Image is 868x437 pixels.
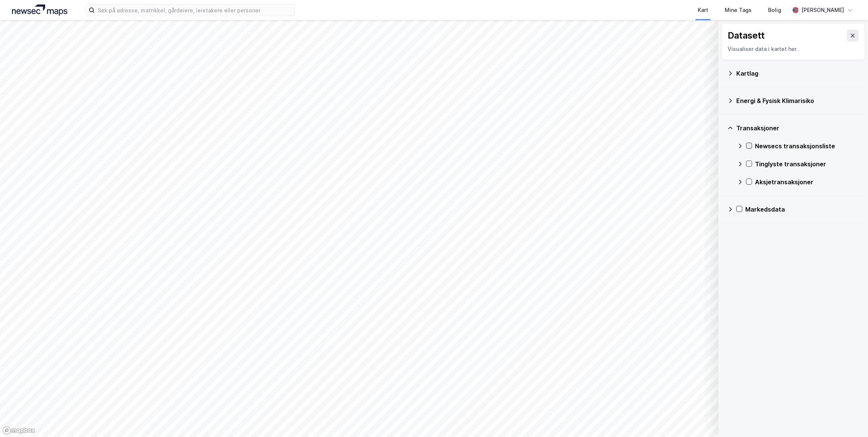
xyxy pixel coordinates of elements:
[728,30,765,42] div: Datasett
[831,401,868,437] iframe: Chat Widget
[728,45,859,54] div: Visualiser data i kartet her.
[831,401,868,437] div: Kontrollprogram for chat
[736,96,859,105] div: Energi & Fysisk Klimarisiko
[755,142,859,151] div: Newsecs transaksjonsliste
[725,6,752,15] div: Mine Tags
[2,426,35,435] a: Mapbox homepage
[755,177,859,186] div: Aksjetransaksjoner
[745,205,859,214] div: Markedsdata
[801,6,844,15] div: [PERSON_NAME]
[12,4,67,16] img: logo.a4113a55bc3d86da70a041830d287a7e.svg
[768,6,781,15] div: Bolig
[736,69,859,78] div: Kartlag
[736,124,859,133] div: Transaksjoner
[755,160,859,169] div: Tinglyste transaksjoner
[95,4,294,16] input: Søk på adresse, matrikkel, gårdeiere, leietakere eller personer
[698,6,708,15] div: Kart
